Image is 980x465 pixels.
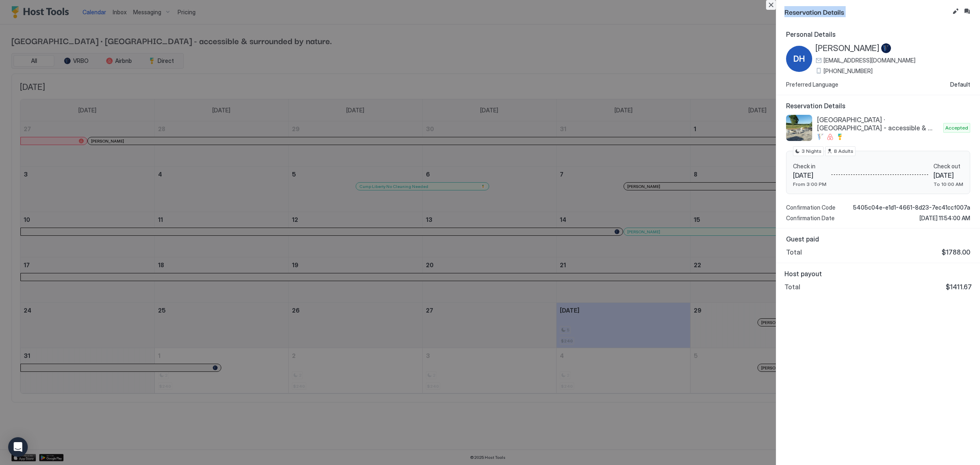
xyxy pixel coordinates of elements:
[786,115,812,141] div: listing image
[784,283,800,291] span: Total
[786,30,970,38] span: Personal Details
[784,270,972,278] span: Host payout
[853,204,970,211] span: 5405c04e-e1d1-4661-8d23-7ec41ccf007a
[786,102,970,110] span: Reservation Details
[945,124,968,132] span: Accepted
[8,437,28,457] div: Open Intercom Messenger
[933,163,963,170] span: Check out
[793,181,826,187] span: From 3:00 PM
[793,53,805,65] span: DH
[802,148,822,155] span: 3 Nights
[793,171,826,179] span: [DATE]
[834,148,853,155] span: 8 Adults
[786,235,970,243] span: Guest paid
[786,81,838,88] span: Preferred Language
[786,204,835,211] span: Confirmation Code
[786,248,802,256] span: Total
[933,171,963,179] span: [DATE]
[946,283,972,291] span: $1411.67
[933,181,963,187] span: To 10:00 AM
[950,81,970,88] span: Default
[942,248,970,256] span: $1788.00
[786,215,835,222] span: Confirmation Date
[784,7,949,17] span: Reservation Details
[951,7,960,16] button: Edit reservation
[817,116,940,132] span: [GEOGRAPHIC_DATA] · [GEOGRAPHIC_DATA] - accessible & surrounded by nature.
[793,163,826,170] span: Check in
[824,57,915,64] span: [EMAIL_ADDRESS][DOMAIN_NAME]
[824,67,873,75] span: [PHONE_NUMBER]
[962,7,972,16] button: Inbox
[920,215,970,222] span: [DATE] 11:54:00 AM
[815,43,880,54] span: [PERSON_NAME]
